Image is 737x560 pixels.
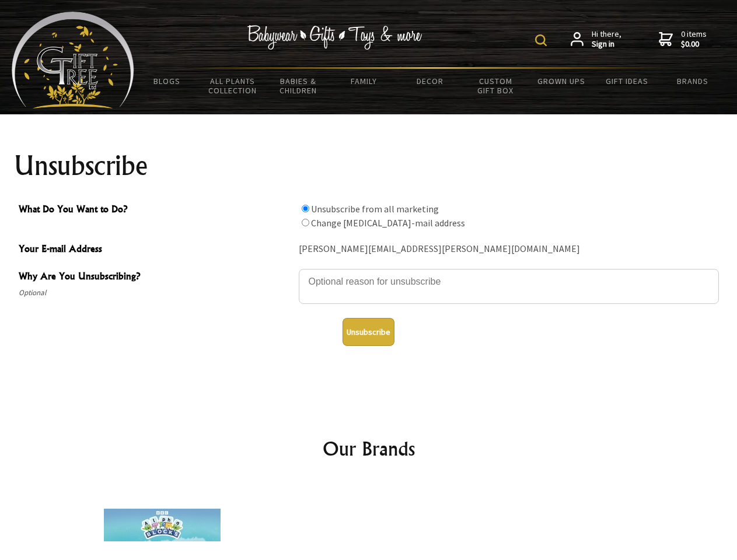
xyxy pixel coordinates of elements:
span: Hi there, [592,29,621,50]
a: BLOGS [134,69,200,93]
a: Custom Gift Box [463,69,529,103]
label: Unsubscribe from all marketing [311,203,439,215]
h2: Our Brands [23,435,714,463]
span: Your E-mail Address [19,242,293,258]
a: 0 items$0.00 [659,29,707,50]
span: What Do You Want to Do? [19,202,293,219]
a: Hi there,Sign in [571,29,621,50]
h1: Unsubscribe [14,152,724,180]
label: Change [MEDICAL_DATA]-mail address [311,217,465,229]
button: Unsubscribe [343,318,394,346]
strong: Sign in [592,39,621,50]
span: 0 items [681,29,707,50]
div: [PERSON_NAME][EMAIL_ADDRESS][PERSON_NAME][DOMAIN_NAME] [299,240,719,258]
a: Brands [660,69,726,93]
img: Babywear - Gifts - Toys & more [247,25,422,50]
a: Family [331,69,397,93]
a: Babies & Children [266,69,331,103]
img: Babyware - Gifts - Toys and more... [12,12,134,108]
a: Decor [397,69,463,93]
a: Grown Ups [528,69,594,93]
a: All Plants Collection [200,69,266,103]
span: Why Are You Unsubscribing? [19,269,293,286]
input: What Do You Want to Do? [302,219,309,226]
a: Gift Ideas [594,69,660,93]
input: What Do You Want to Do? [302,205,309,212]
textarea: Why Are You Unsubscribing? [299,269,719,304]
img: product search [535,34,547,46]
strong: $0.00 [681,39,707,50]
span: Optional [19,286,293,300]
